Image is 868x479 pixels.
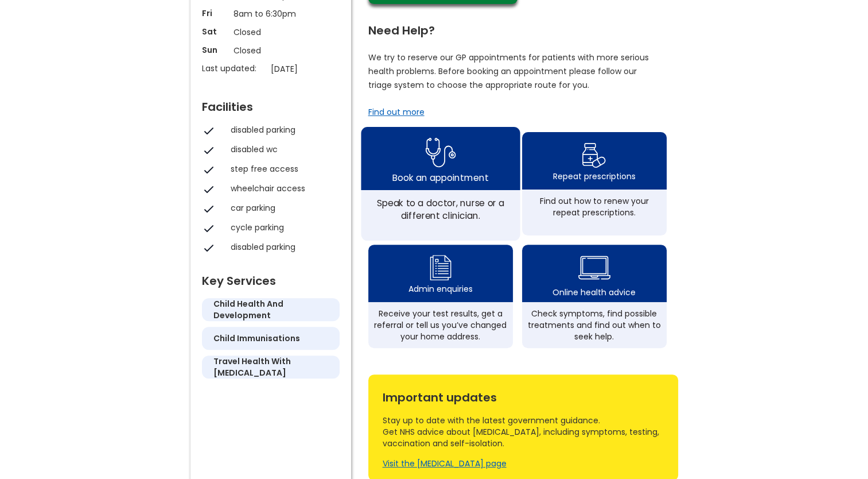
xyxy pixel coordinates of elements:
[213,298,328,321] h5: child health and development
[361,127,520,241] a: book appointment icon Book an appointmentSpeak to a doctor, nurse or a different clinician.
[202,63,265,74] p: Last updated:
[271,63,345,75] p: [DATE]
[213,356,328,378] h5: travel health with [MEDICAL_DATA]
[202,95,340,113] div: Facilities
[231,222,334,233] div: cycle parking
[231,144,334,155] div: disabled wc
[368,245,513,348] a: admin enquiry iconAdmin enquiriesReceive your test results, get a referral or tell us you’ve chan...
[202,269,340,287] div: Key Services
[231,241,334,253] div: disabled parking
[383,458,507,469] a: Visit the [MEDICAL_DATA] page
[552,287,636,298] div: Online health advice
[383,386,664,403] div: Important updates
[408,283,473,295] div: Admin enquiries
[374,308,507,342] div: Receive your test results, get a referral or tell us you’ve changed your home address.
[233,26,308,38] p: Closed
[231,124,334,136] div: disabled parking
[231,163,334,175] div: step free access
[522,245,667,348] a: health advice iconOnline health adviceCheck symptoms, find possible treatments and find out when ...
[553,171,636,182] div: Repeat prescriptions
[528,195,661,218] div: Find out how to renew your repeat prescriptions.
[428,252,453,283] img: admin enquiry icon
[578,249,610,287] img: health advice icon
[202,7,228,19] p: Fri
[231,183,334,194] div: wheelchair access
[368,19,667,36] div: Need Help?
[233,7,308,20] p: 8am to 6:30pm
[213,333,300,344] h5: child immunisations
[368,106,425,118] a: Find out more
[383,415,664,449] div: Stay up to date with the latest government guidance. Get NHS advice about [MEDICAL_DATA], includi...
[368,51,649,92] p: We try to reserve our GP appointments for patients with more serious health problems. Before book...
[233,44,308,57] p: Closed
[367,196,513,222] div: Speak to a doctor, nurse or a different clinician.
[231,202,334,214] div: car parking
[522,132,667,235] a: repeat prescription iconRepeat prescriptionsFind out how to renew your repeat prescriptions.
[392,171,488,184] div: Book an appointment
[528,308,661,342] div: Check symptoms, find possible treatments and find out when to seek help.
[425,134,456,171] img: book appointment icon
[202,44,228,56] p: Sun
[202,26,228,37] p: Sat
[582,140,606,171] img: repeat prescription icon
